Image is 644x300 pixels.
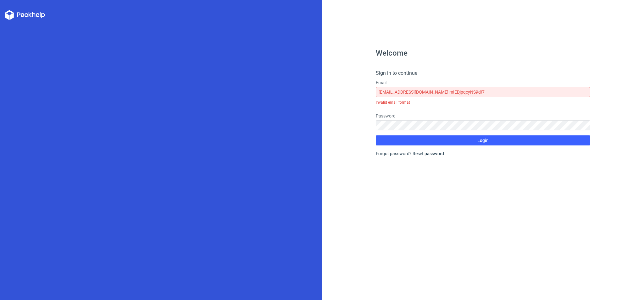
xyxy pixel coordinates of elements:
label: Password [376,113,591,119]
h1: Welcome [376,49,591,57]
h4: Sign in to continue [376,69,591,77]
div: Forgot password? [376,150,591,157]
label: Email [376,79,591,86]
a: Reset password [413,151,444,156]
div: Invalid email format [376,97,591,108]
button: Login [376,135,591,145]
span: Login [477,138,489,143]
